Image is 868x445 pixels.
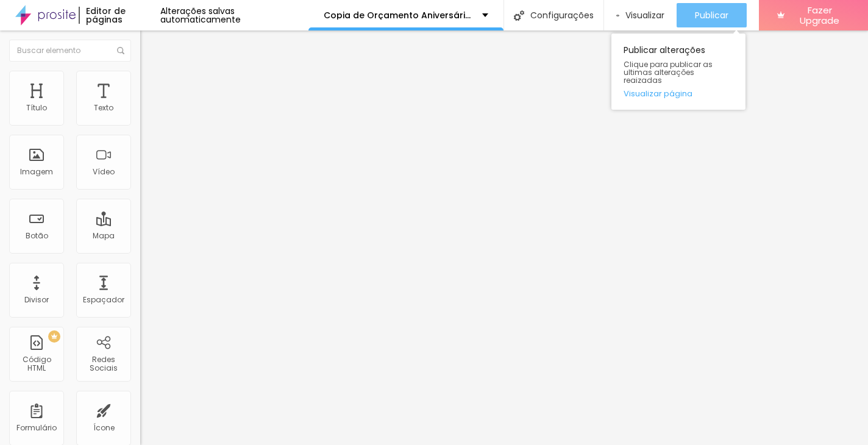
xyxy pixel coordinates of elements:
div: Editor de páginas [79,7,160,24]
div: Mapa [93,232,115,240]
p: Copia de Orçamento Aniversário 15 Anos [324,11,473,20]
div: Redes Sociais [79,355,127,373]
input: Buscar elemento [9,40,131,62]
div: Texto [94,104,113,112]
img: view-1.svg [616,10,619,21]
div: Alterações salvas automaticamente [160,7,309,24]
iframe: Editor [140,30,868,445]
div: Ícone [93,424,115,432]
img: Icone [117,47,124,54]
div: Código HTML [12,355,60,373]
div: Publicar alterações [611,34,745,110]
div: Espaçador [83,296,124,304]
span: Visualizar [625,10,664,20]
div: Botão [26,232,48,240]
a: Visualizar página [624,90,733,98]
div: Imagem [20,168,53,176]
div: Título [26,104,47,112]
div: Divisor [24,296,49,304]
button: Publicar [677,3,747,27]
div: Vídeo [93,168,115,176]
button: Visualizar [604,3,677,27]
img: Icone [514,10,524,21]
div: Formulário [16,424,57,432]
span: Publicar [695,10,728,20]
span: Fazer Upgrade [789,5,850,26]
span: Clique para publicar as ultimas alterações reaizadas [624,60,733,85]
